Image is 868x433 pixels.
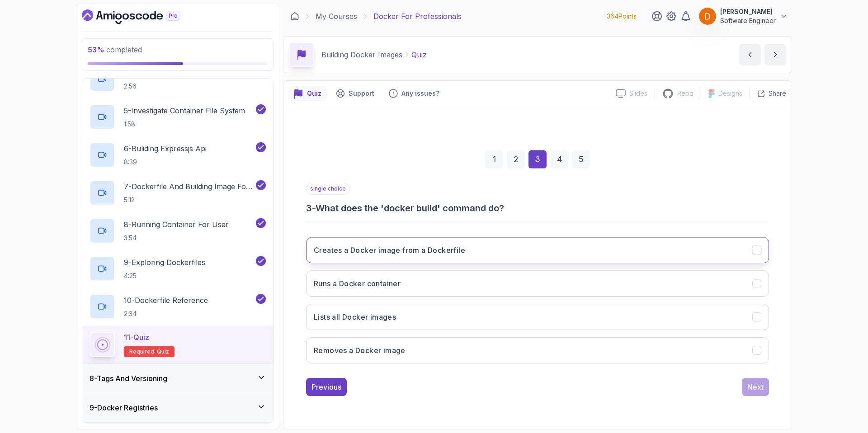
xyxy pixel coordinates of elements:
button: 7-Dockerfile And Building Image For User5:12 [90,180,266,205]
a: Dashboard [82,9,201,24]
div: 1 [485,150,503,168]
p: 2:56 [124,82,254,91]
p: Share [769,89,786,98]
button: Next [742,378,769,396]
button: quiz button [289,86,327,101]
span: 53 % [88,45,104,54]
button: Feedback button [383,86,445,101]
button: Runs a Docker container [306,270,769,297]
p: 6 - Buliding Expressjs Api [124,143,207,154]
p: Quiz [411,49,427,60]
a: Dashboard [290,12,299,21]
div: 3 [528,150,547,168]
button: 9-Exploring Dockerfiles4:25 [90,256,266,281]
div: Next [747,382,764,392]
button: Removes a Docker image [306,337,769,363]
div: 2 [507,150,525,168]
p: 2:34 [124,309,208,318]
p: Any issues? [401,89,439,98]
p: single choice [306,183,350,195]
h3: 3 - What does the 'docker build' command do? [306,202,769,214]
img: user profile image [699,8,716,25]
p: Designs [718,89,742,98]
p: 8 - Running Container For User [124,219,229,230]
button: next content [764,44,786,65]
h3: Runs a Docker container [314,278,401,289]
p: 5:12 [124,196,254,205]
p: 4:25 [124,271,205,280]
h3: 8 - Tags And Versioning [90,373,167,384]
p: Building Docker Images [321,49,402,60]
div: 4 [550,150,568,168]
p: Slides [629,89,647,98]
h3: Lists all Docker images [314,312,396,322]
p: Quiz [307,89,321,98]
p: 5 - Investigate Container File System [124,105,245,116]
span: quiz [157,348,169,355]
p: Repo [677,89,693,98]
p: 11 - Quiz [124,332,149,343]
div: 5 [572,150,590,168]
p: Software Engineer [720,16,776,25]
p: 10 - Dockerfile Reference [124,295,208,306]
span: completed [88,45,142,54]
button: user profile image[PERSON_NAME]Software Engineer [698,7,788,25]
button: 2:56 [90,66,266,92]
a: My Courses [316,11,357,22]
h3: Creates a Docker image from a Dockerfile [314,245,465,256]
h3: 9 - Docker Registries [90,402,158,413]
button: 11-QuizRequired-quiz [90,332,266,357]
button: 8-Tags And Versioning [82,364,273,393]
p: Docker For Professionals [373,11,462,22]
button: 5-Investigate Container File System1:58 [90,104,266,130]
button: Share [750,89,786,98]
h3: Removes a Docker image [314,345,406,356]
p: [PERSON_NAME] [720,7,776,16]
button: Previous [306,378,347,396]
p: 1:58 [124,120,245,129]
p: 364 Points [607,12,637,21]
button: 6-Buliding Expressjs Api8:39 [90,142,266,168]
p: Support [349,89,374,98]
p: 3:54 [124,233,229,242]
button: Support button [330,86,380,101]
button: 8-Running Container For User3:54 [90,218,266,243]
p: 8:39 [124,158,207,167]
p: 9 - Exploring Dockerfiles [124,257,205,268]
button: Lists all Docker images [306,304,769,330]
button: Creates a Docker image from a Dockerfile [306,237,769,263]
p: 7 - Dockerfile And Building Image For User [124,181,254,192]
span: Required- [129,348,157,355]
button: 9-Docker Registries [82,393,273,422]
button: previous content [739,44,761,65]
div: Previous [311,382,341,392]
button: 10-Dockerfile Reference2:34 [90,294,266,319]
